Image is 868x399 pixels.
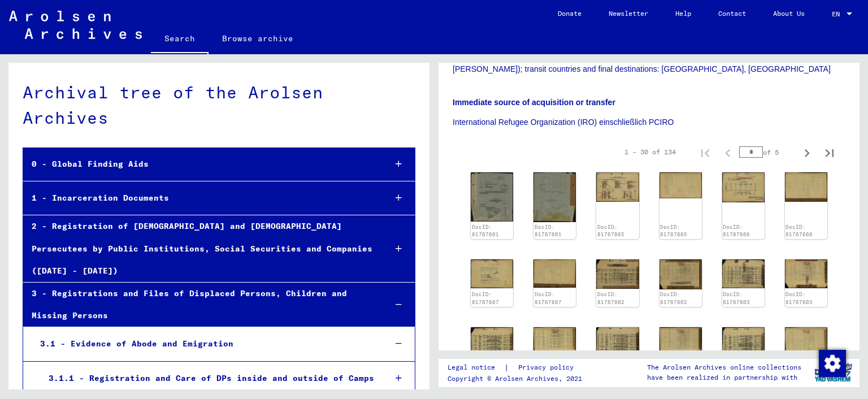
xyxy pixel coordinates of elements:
[722,172,765,202] img: 001.jpg
[535,291,562,305] a: DocID: 81767667
[785,172,827,202] img: 002.jpg
[596,172,639,202] img: 001.jpg
[818,349,845,376] div: Change consent
[533,327,576,356] img: 002.jpg
[23,153,376,175] div: 0 - Global Finding Aids
[453,98,615,107] b: Immediate source of acquisition or transfer
[533,259,576,288] img: 002.jpg
[812,358,854,387] img: yv_logo.png
[471,327,513,358] img: 001.jpg
[471,172,513,222] img: 001.jpg
[785,224,813,238] a: DocID: 81767666
[448,362,504,374] a: Legal notice
[785,327,827,358] img: 002.jpg
[151,25,209,54] a: Search
[660,291,687,305] a: DocID: 81767602
[23,80,415,131] div: Archival tree of the Arolsen Archives
[785,291,813,305] a: DocID: 81767603
[818,141,841,163] button: Last page
[659,259,702,289] img: 002.jpg
[23,283,376,327] div: 3 - Registrations and Files of Displaced Persons, Children and Missing Persons
[796,141,818,163] button: Next page
[472,224,499,238] a: DocID: 81767601
[722,259,765,288] img: 001.jpg
[509,362,587,374] a: Privacy policy
[832,10,844,18] span: EN
[717,141,739,163] button: Previous page
[453,51,845,75] p: Correspondence and nominal roles, done at [GEOGRAPHIC_DATA]: transport by ship (USS GENERAL [PERS...
[722,327,765,358] img: 001.jpg
[597,291,624,305] a: DocID: 81767602
[819,350,846,377] img: Change consent
[597,224,624,238] a: DocID: 81767665
[723,224,750,238] a: DocID: 81767666
[694,141,717,163] button: First page
[647,372,801,383] p: have been realized in partnership with
[9,11,142,39] img: Arolsen_neg.svg
[209,25,307,52] a: Browse archive
[448,374,587,384] p: Copyright © Arolsen Archives, 2021
[739,147,796,158] div: of 5
[785,259,827,288] img: 002.jpg
[624,147,676,157] div: 1 – 30 of 134
[535,224,562,238] a: DocID: 81767601
[32,333,376,355] div: 3.1 - Evidence of Abode and Emigration
[23,215,376,282] div: 2 - Registration of [DEMOGRAPHIC_DATA] and [DEMOGRAPHIC_DATA] Persecutees by Public Institutions,...
[453,116,845,128] p: International Refugee Organization (IRO) einschließlich PCIRO
[40,367,376,389] div: 3.1.1 - Registration and Care of DPs inside and outside of Camps
[472,291,499,305] a: DocID: 81767667
[660,224,687,238] a: DocID: 81767665
[659,172,702,198] img: 002.jpg
[596,259,639,289] img: 001.jpg
[596,327,639,356] img: 001.jpg
[448,362,587,374] div: |
[659,327,702,357] img: 002.jpg
[647,362,801,372] p: The Arolsen Archives online collections
[23,187,376,209] div: 1 - Incarceration Documents
[533,172,576,222] img: 002.jpg
[471,259,513,288] img: 001.jpg
[723,291,750,305] a: DocID: 81767603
